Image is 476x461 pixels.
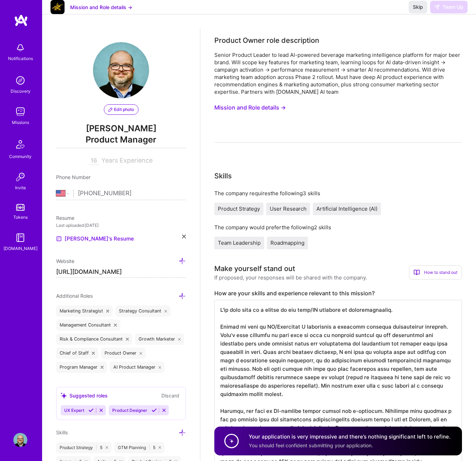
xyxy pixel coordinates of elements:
[214,274,367,281] div: If proposed, your responses will be shared with the company.
[214,224,462,231] div: The company would prefer the following 2 skills
[214,51,462,96] div: Senior Product Leader to lead AI-powered beverage marketing intelligence platform for major beer ...
[316,205,377,212] span: Artificial Intelligence (AI)
[214,171,232,181] div: Skills
[409,1,427,13] button: Skip
[61,392,108,399] div: Suggested roles
[13,41,27,55] img: bell
[93,42,149,98] img: User Avatar
[14,14,28,27] img: logo
[126,338,129,341] i: icon Close
[270,239,304,246] span: Roadmapping
[218,239,261,246] span: Team Leadership
[56,334,132,345] div: Risk & Compliance Consultant
[61,393,67,399] i: icon SuggestedTeams
[249,433,450,440] h4: Your application is very impressive and there’s nothing significant left to refine.
[56,123,186,134] span: [PERSON_NAME]
[214,263,295,274] div: Make yourself stand out
[214,101,286,114] button: Mission and Role details →
[56,442,112,453] div: Product Strategy 5
[56,174,90,180] span: Phone Number
[114,442,165,453] div: GTM Planning 5
[56,266,186,278] input: http://...
[214,190,462,197] div: The company requires the following 3 skills
[108,106,134,113] span: Edit photo
[13,170,27,184] img: Invite
[106,310,109,312] i: icon Close
[64,408,84,413] span: UX Expert
[12,136,29,153] img: Community
[182,235,186,238] i: icon Close
[13,433,27,447] img: User Avatar
[249,442,373,448] span: You should feel confident submitting your application.
[140,352,142,355] i: icon Close
[15,184,26,191] div: Invite
[159,366,161,369] i: icon Close
[56,236,62,242] img: Resume
[99,408,104,413] i: Reject
[13,73,27,87] img: discovery
[13,213,28,221] div: Tokens
[56,235,134,243] a: [PERSON_NAME]'s Resume
[70,4,132,11] button: Mission and Role details →
[159,391,181,400] button: Discard
[178,338,181,341] i: icon Close
[56,348,98,359] div: Chief of Staff
[56,305,113,317] div: Marketing Strategist
[214,35,319,46] div: Product Owner role description
[92,352,95,355] i: icon Close
[104,104,139,115] button: Edit photo
[165,310,167,312] i: icon Close
[152,408,157,413] i: Accept
[56,293,93,299] span: Additional Roles
[56,215,74,221] span: Resume
[106,446,108,449] i: icon Close
[88,408,94,413] i: Accept
[4,245,38,252] div: [DOMAIN_NAME]
[96,445,97,450] span: |
[78,183,186,204] input: +1 (000) 000-0000
[56,429,68,435] span: Skills
[9,153,32,160] div: Community
[90,157,99,165] input: XX
[115,305,171,317] div: Strategy Consultant
[11,87,31,95] div: Discovery
[8,55,33,62] div: Notifications
[101,366,103,369] i: icon Close
[135,334,185,345] div: Growth Marketer
[414,269,420,276] i: icon BookOpen
[161,408,167,413] i: Reject
[114,324,117,327] i: icon Close
[413,4,423,11] span: Skip
[149,445,150,450] span: |
[110,362,165,373] div: AI Product Manager
[270,205,307,212] span: User Research
[13,231,27,245] img: guide book
[56,258,74,264] span: Website
[159,446,161,449] i: icon Close
[13,105,27,119] img: teamwork
[101,157,153,164] span: Years Experience
[409,265,462,279] div: How to stand out
[16,204,25,211] img: tokens
[214,290,462,297] label: How are your skills and experience relevant to this mission?
[101,348,146,359] div: Product Owner
[56,362,107,373] div: Program Manager
[56,222,186,229] div: Last uploaded: [DATE]
[56,320,120,331] div: Management Consultant
[12,119,29,126] div: Missions
[108,107,113,112] i: icon PencilPurple
[112,408,147,413] span: Product Designer
[218,205,260,212] span: Product Strategy
[56,134,186,148] span: Product Manager
[12,433,29,447] a: User Avatar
